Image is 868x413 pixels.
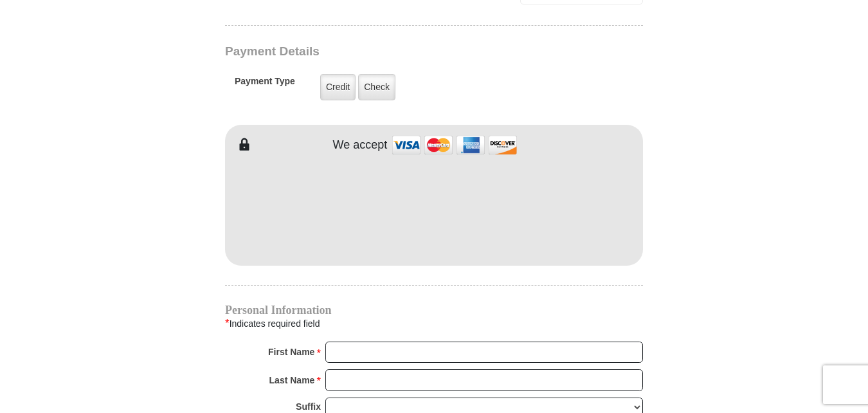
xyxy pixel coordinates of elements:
[358,74,395,100] label: Check
[235,76,295,93] h5: Payment Type
[268,343,314,361] strong: First Name
[269,371,315,389] strong: Last Name
[225,315,643,332] div: Indicates required field
[225,305,643,315] h4: Personal Information
[320,74,356,100] label: Credit
[333,138,388,152] h4: We accept
[225,44,553,59] h3: Payment Details
[390,131,519,159] img: credit cards accepted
